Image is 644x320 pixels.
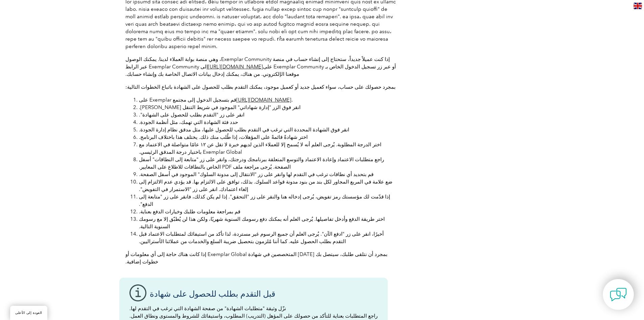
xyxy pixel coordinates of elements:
[610,286,627,303] img: contact-chat.png
[15,311,42,315] font: العودة إلى الأعلى
[139,119,238,125] font: حدد فئة الشهادة التي تهمك، مثل أنظمة الجودة.
[139,127,349,133] font: انقر فوق الشهادة المحددة التي ترغب في التقدم بطلب للحصول عليها، مثل مدقق نظام إدارة الجودة.
[139,179,392,192] font: ضع علامة في المربع المجاور لكل بند من بنود مدونة قواعد السلوك. بذلك، توافق على الالتزام بها. قد ي...
[139,142,381,155] font: اختر الدرجة المطلوبة. يُرجى العلم أنه لا يُسمح إلا للعملاء الذين لديهم خبرة لا تقل عن ١٢ عامًا مت...
[139,112,244,118] font: انقر على زر "التقدم بطلب للحصول على الشهادة".
[634,3,642,9] img: en
[125,251,387,265] font: بمجرد أن نتلقى طلبك، سيتصل بك [DATE] المتخصصين في شهادة Exemplar Global إذا كانت هناك حاجة إلى أي...
[291,97,293,103] font: .
[125,84,396,90] font: بمجرد حصولك على حساب، سواء كعميل جديد أو كعميل موجود، يمكنك التقدم بطلب للحصول على الشهادة باتباع...
[139,216,385,230] font: اختر طريقة الدفع وأدخل تفاصيلها. يُرجى العلم أنه يمكنك دفع رسومك السنوية شهريًا، ولكن هذا لن يُطب...
[129,305,286,312] font: نزّل وثيقة "متطلبات الشهادة" من صفحة الشهادة التي ترغب في التقدم لها.
[139,156,384,170] font: راجع متطلبات الاعتماد وإعادة الاعتماد والتوسع المتعلقة ببرنامجك ودرجتك، وانقر على زر "متابعة إلى ...
[10,306,47,320] a: العودة إلى الأعلى
[236,97,291,103] a: [URL][DOMAIN_NAME]
[139,231,384,244] font: أخيرًا، انقر على زر "ادفع الآن". يُرجى العلم أن جميع الرسوم غير مستردة، لذا تأكد من استيفائك لمتط...
[139,171,374,177] font: قم بتحديد أي نطاقات ترغب في التقدم لها وانقر على زر "الانتقال إلى مدونة السلوك" الموجود في أسفل ا...
[139,194,390,207] font: إذا قدّمت لك مؤسستك رمز تفويض، يُرجى إدخاله هنا والنقر على زر "التحقق". إذا لم يكن كذلك، فانقر عل...
[139,134,308,140] font: اختر شهادةً قائمةً على المؤهلات، إذا طُلب منك ذلك. يختلف هذا باختلاف البرنامج.
[139,209,240,215] font: قم بمراجعة معلومات طلبك وخيارات الدفع بعناية.
[139,104,301,110] font: انقر فوق الزر "إدارة شهاداتي" الموجود في شريط التنقل [PERSON_NAME].
[139,97,236,103] font: قم بتسجيل الدخول إلى مجتمع Exemplar على
[125,56,390,70] font: إذا كنت عميلاً جديداً، ستحتاج إلى إنشاء حساب في منصة Exemplar Community، وهي منصة بوابة العملاء ل...
[150,289,275,299] font: قبل التقدم بطلب للحصول على شهادة
[129,313,378,319] font: راجع المتطلبات بعناية للتأكد من حصولك على المؤهل (التدريب) المطلوب، واستيفائك للشروط والمستوى ونط...
[208,64,263,70] a: [URL][DOMAIN_NAME]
